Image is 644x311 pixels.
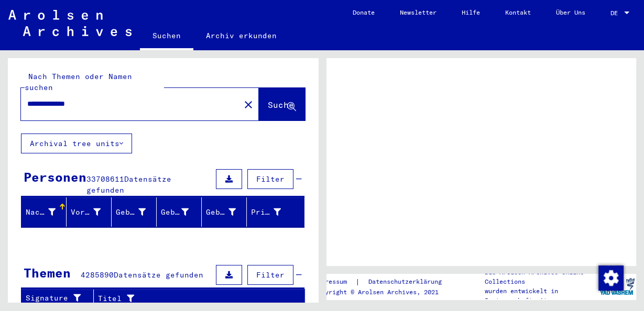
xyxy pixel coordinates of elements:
[26,293,85,304] div: Signature
[247,197,304,227] mat-header-cell: Prisoner #
[116,204,159,220] div: Geburtsname
[86,174,124,184] span: 33708611
[114,270,203,280] span: Datensätze gefunden
[259,88,305,120] button: Suche
[161,207,189,218] div: Geburt‏
[242,98,255,111] mat-icon: close
[247,265,293,285] button: Filter
[26,207,56,218] div: Nachname
[251,204,294,220] div: Prisoner #
[24,263,71,282] div: Themen
[81,270,114,280] span: 4285890
[268,99,294,110] span: Suche
[206,204,249,220] div: Geburtsdatum
[24,168,86,186] div: Personen
[25,72,132,92] mat-label: Nach Themen oder Namen suchen
[314,276,454,287] div: |
[157,197,202,227] mat-header-cell: Geburt‏
[21,197,67,227] mat-header-cell: Nachname
[314,287,454,297] p: Copyright © Arolsen Archives, 2021
[161,204,202,220] div: Geburt‏
[610,9,622,17] span: DE
[360,276,454,287] a: Datenschutzerklärung
[140,23,193,50] a: Suchen
[26,290,96,307] div: Signature
[8,10,132,36] img: Arolsen_neg.svg
[26,204,69,220] div: Nachname
[485,268,597,286] p: Die Arolsen Archives Online-Collections
[193,23,289,48] a: Archiv erkunden
[251,207,281,218] div: Prisoner #
[112,197,157,227] mat-header-cell: Geburtsname
[485,286,597,305] p: wurden entwickelt in Partnerschaft mit
[314,276,355,287] a: Impressum
[98,290,294,307] div: Titel
[116,207,146,218] div: Geburtsname
[238,94,259,115] button: Clear
[71,204,114,220] div: Vorname
[202,197,247,227] mat-header-cell: Geburtsdatum
[71,207,101,218] div: Vorname
[598,265,624,291] img: Change consent
[67,197,112,227] mat-header-cell: Vorname
[98,293,284,304] div: Titel
[21,134,132,153] button: Archival tree units
[256,270,285,280] span: Filter
[86,174,171,195] span: Datensätze gefunden
[597,273,637,299] img: yv_logo.png
[206,207,236,218] div: Geburtsdatum
[247,169,293,189] button: Filter
[256,174,285,184] span: Filter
